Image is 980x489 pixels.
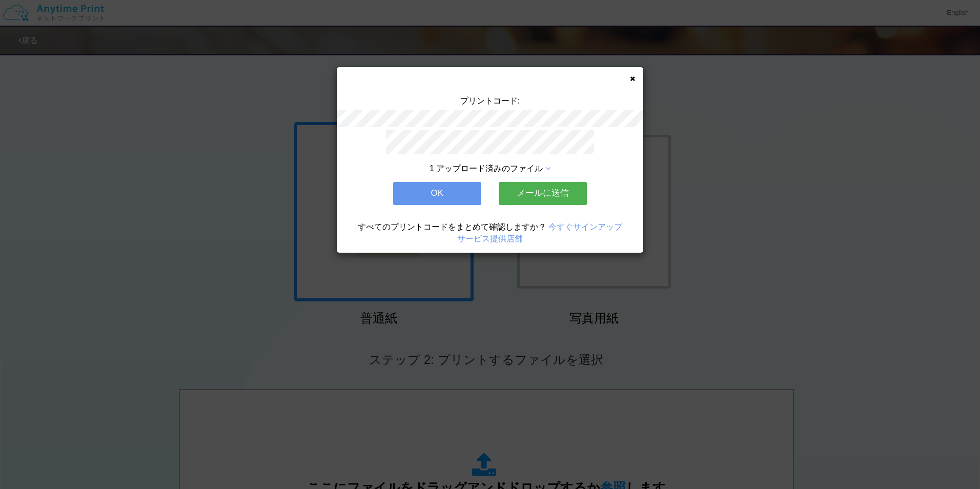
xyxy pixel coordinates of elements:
span: 1 アップロード済みのファイル [430,164,543,173]
span: プリントコード: [460,96,520,105]
a: サービス提供店舗 [457,234,523,243]
a: 今すぐサインアップ [548,222,622,231]
button: OK [393,182,481,205]
span: すべてのプリントコードをまとめて確認しますか？ [358,222,546,231]
button: メールに送信 [499,182,587,205]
